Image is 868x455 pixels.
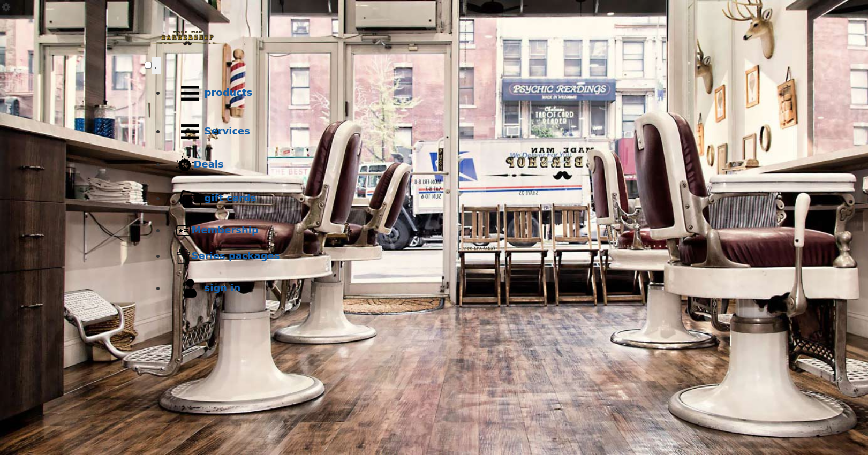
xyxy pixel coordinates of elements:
[194,158,224,170] b: Deals
[176,117,205,146] img: Services
[145,21,230,55] img: Made Man Barbershop Logo
[192,250,280,261] b: Series packages
[205,282,241,293] b: sign in
[176,156,194,175] img: Deals
[166,218,724,244] a: MembershipMembership
[152,57,161,74] button: menu toggle
[176,223,192,239] img: Membership
[205,87,253,98] b: products
[166,112,724,151] a: ServicesServices
[205,125,251,136] b: Services
[166,244,724,269] a: Series packagesSeries packages
[166,151,724,179] a: DealsDeals
[166,179,724,218] a: Gift cardsgift cards
[176,79,205,108] img: Products
[166,74,724,112] a: Productsproducts
[176,248,192,264] img: Series packages
[192,224,259,236] b: Membership
[176,274,205,303] img: sign in
[176,184,205,213] img: Gift cards
[205,192,256,203] b: gift cards
[155,60,157,71] span: .
[145,62,152,69] input: menu toggle
[166,269,724,308] a: sign insign in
